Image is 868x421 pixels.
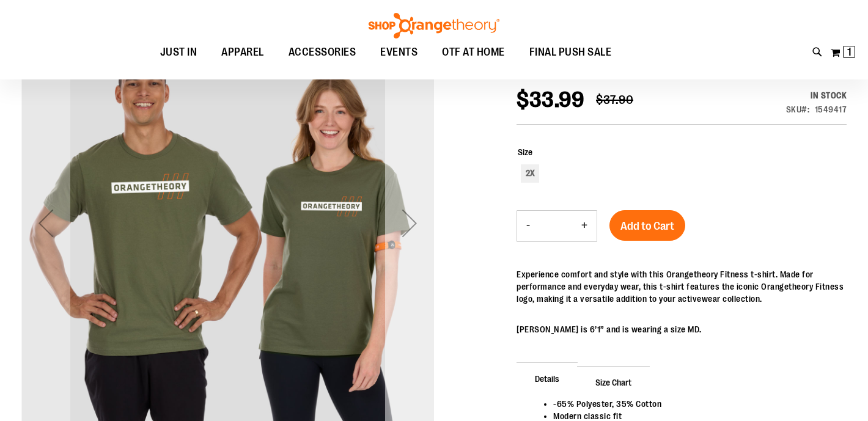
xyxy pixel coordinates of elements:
[517,362,578,394] span: Details
[529,38,612,66] span: FINAL PUSH SALE
[620,219,674,233] span: Add to Cart
[380,38,417,66] span: EVENTS
[160,38,197,66] span: JUST IN
[539,211,572,241] input: Product quantity
[148,38,210,67] a: JUST IN
[786,89,847,101] div: In stock
[517,268,847,305] p: Experience comfort and style with this Orangetheory Fitness t-shirt. Made for performance and eve...
[786,89,847,101] div: Availability
[430,38,517,67] a: OTF AT HOME
[521,164,539,183] div: 2X
[517,87,584,112] span: $33.99
[517,38,624,67] a: FINAL PUSH SALE
[847,46,851,58] span: 1
[209,38,276,66] a: APPAREL
[553,398,834,410] li: -65% Polyester, 35% Cotton
[276,38,369,67] a: ACCESSORIES
[572,211,597,241] button: Increase product quantity
[289,38,356,66] span: ACCESSORIES
[368,38,430,67] a: EVENTS
[221,38,264,66] span: APPAREL
[596,93,633,107] span: $37.90
[577,366,650,398] span: Size Chart
[518,147,532,157] span: Size
[786,104,810,114] strong: SKU
[367,13,501,38] img: Shop Orangetheory
[442,38,505,66] span: OTF AT HOME
[609,210,685,241] button: Add to Cart
[517,323,847,335] p: [PERSON_NAME] is 6’1” and is wearing a size MD.
[517,211,539,241] button: Decrease product quantity
[815,103,847,115] div: 1549417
